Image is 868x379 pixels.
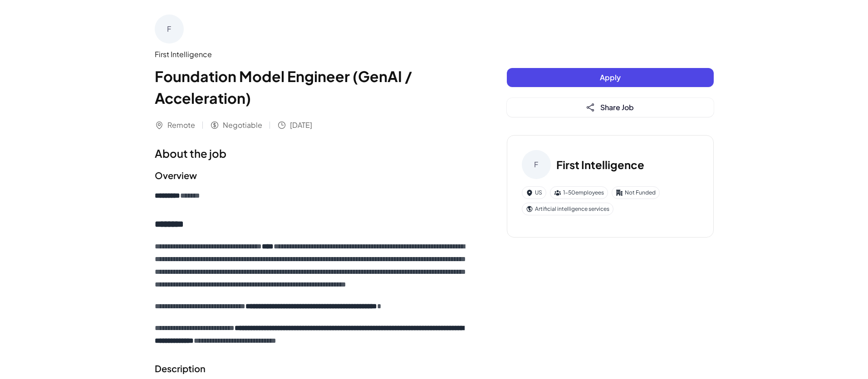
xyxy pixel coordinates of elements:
[507,98,714,117] button: Share Job
[290,120,312,131] span: [DATE]
[550,186,608,199] div: 1-50 employees
[556,156,644,173] h3: First Intelligence
[155,362,471,375] h2: Description
[600,73,621,82] span: Apply
[223,120,262,131] span: Negotiable
[522,150,551,179] div: F
[600,102,634,112] span: Share Job
[522,186,546,199] div: US
[155,65,471,109] h1: Foundation Model Engineer (GenAI / Acceleration)
[155,15,184,44] div: F
[155,145,471,161] h1: About the job
[522,203,613,215] div: Artificial intelligence services
[167,120,195,131] span: Remote
[155,49,471,60] div: First Intelligence
[155,169,471,182] h2: Overview
[507,68,714,87] button: Apply
[612,186,660,199] div: Not Funded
